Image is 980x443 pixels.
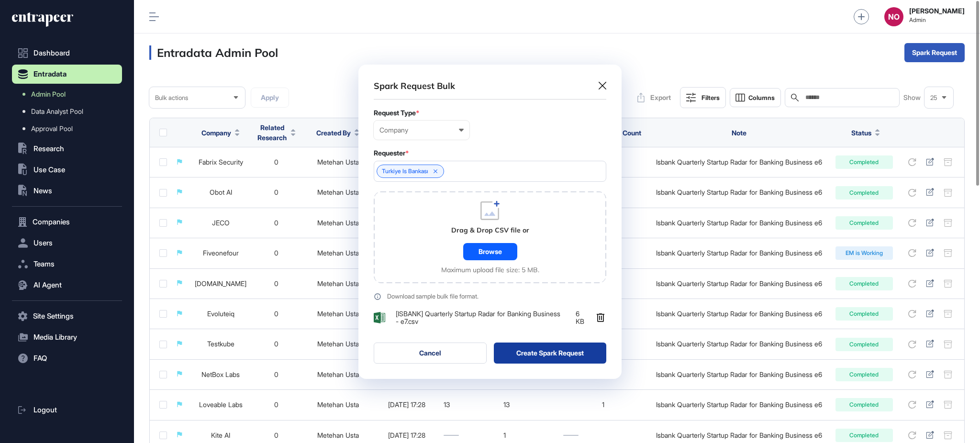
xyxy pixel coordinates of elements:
div: Browse [463,243,517,260]
a: Download sample bulk file format. [374,293,606,300]
span: Turkiye Is Bankası [382,168,428,175]
button: Cancel [374,343,487,364]
div: Request Type [374,109,606,117]
span: 6 KB [576,310,586,325]
div: Drag & Drop CSV file or [451,226,529,235]
span: [ISBANK] Quarterly Startup Radar for Banking Business - e7.csv [396,310,565,325]
div: Spark Request Bulk [374,80,455,92]
div: Maximum upload file size: 5 MB. [441,266,539,274]
div: Requester [374,149,606,157]
div: Download sample bulk file format. [387,293,479,299]
div: Company [379,126,464,134]
button: Create Spark Request [494,343,607,364]
img: AhpaqJCb49MR9Xxu7SkuGhZYRwWha62sieDtiJP64QGBCNNHjaAAAAAElFTkSuQmCC [374,312,385,323]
